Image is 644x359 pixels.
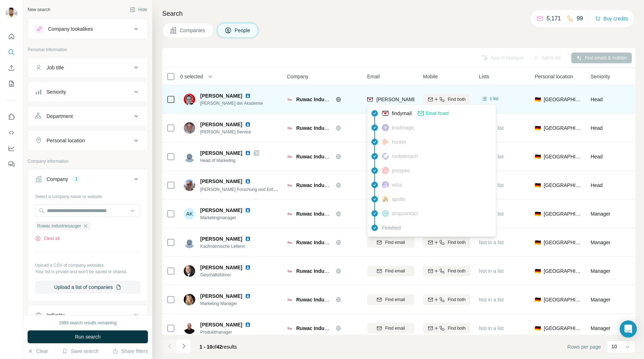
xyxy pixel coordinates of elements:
img: Avatar [6,7,17,19]
img: Avatar [184,265,195,277]
span: leadmagic [392,124,415,131]
span: Lists [479,73,489,80]
span: [PERSON_NAME] [200,235,242,242]
img: provider findymail logo [367,96,373,103]
p: Your list is private and won't be saved or shared. [35,269,140,275]
img: Avatar [184,179,195,191]
span: [PERSON_NAME] [200,292,242,300]
button: Job title [28,59,148,76]
img: Logo of Ruwac Industriesauger [287,182,293,188]
span: Not in a list [479,325,504,331]
span: Kaufmännische Leiterin [200,243,259,250]
span: Find email [385,239,405,246]
div: 1989 search results remaining [59,320,117,326]
span: 🇩🇪 [535,96,541,103]
img: Logo of Ruwac Industriesauger [287,154,293,159]
p: 5,171 [547,14,561,23]
button: Share filters [112,348,148,355]
img: LinkedIn logo [245,207,251,213]
div: 1 [72,176,81,182]
span: Ruwac Industriesauger [296,268,351,274]
p: Personal information [28,46,148,53]
img: LinkedIn logo [245,236,251,242]
span: 1 list [490,95,499,102]
button: Company1 [28,171,148,191]
span: [PERSON_NAME] [200,207,242,214]
span: Mobile [423,73,438,80]
span: Email [367,73,380,80]
span: 🇩🇪 [535,153,541,160]
span: Geschäftsführer [200,272,259,278]
button: Save search [62,348,98,355]
span: 0 selected [180,73,203,80]
span: apollo [392,196,405,203]
img: Logo of Ruwac Industriesauger [287,125,293,131]
span: [GEOGRAPHIC_DATA] [544,124,582,132]
div: Seniority [47,88,66,95]
div: Job title [47,64,64,71]
img: LinkedIn logo [245,93,251,99]
img: LinkedIn logo [245,293,251,299]
span: 🇩🇪 [535,124,541,132]
span: [PERSON_NAME] [200,121,242,128]
button: Feedback [6,158,17,171]
img: provider leadmagic logo [382,124,389,131]
span: [PERSON_NAME] [200,264,242,271]
span: [PERSON_NAME][EMAIL_ADDRESS][DOMAIN_NAME] [376,97,503,102]
span: Head [591,97,602,102]
button: Find both [423,323,470,334]
img: Logo of Ruwac Industriesauger [287,297,293,303]
div: New search [28,6,50,13]
button: Buy credits [595,14,628,24]
span: Find email [385,296,405,303]
span: Not in a list [479,240,504,245]
button: Find both [423,237,470,248]
h4: Search [162,9,635,19]
button: Quick start [6,30,17,43]
div: Personal location [47,137,85,144]
img: LinkedIn logo [245,322,251,328]
span: Not in a list [479,268,504,274]
span: results [200,344,237,350]
img: LinkedIn logo [245,178,251,184]
span: Rows per page [567,343,601,350]
img: Avatar [184,151,195,162]
span: [GEOGRAPHIC_DATA] [544,296,582,303]
img: Logo of Ruwac Industriesauger [287,268,293,274]
img: Logo of Ruwac Industriesauger [287,240,293,245]
span: [PERSON_NAME] [200,178,242,185]
img: Avatar [184,122,195,134]
span: Companies [180,27,206,34]
button: Clear all [35,235,59,242]
img: Logo of Ruwac Industriesauger [287,325,293,331]
span: Head [591,154,602,159]
img: Avatar [184,294,195,305]
p: 99 [577,14,583,23]
button: Clear [28,348,48,355]
img: provider dropcontact logo [382,210,389,217]
img: Logo of Ruwac Industriesauger [287,211,293,217]
span: 🇩🇪 [535,296,541,303]
button: Use Surfe API [6,126,17,139]
img: provider apollo logo [382,196,389,203]
span: prospeo [392,167,410,174]
button: Find both [423,94,470,105]
span: 🇩🇪 [535,182,541,189]
span: Marketing Manager [200,300,259,307]
button: Search [6,46,17,59]
span: dropcontact [392,210,418,217]
span: 🇩🇪 [535,267,541,275]
img: provider findymail logo [382,110,389,117]
span: [GEOGRAPHIC_DATA] [544,153,582,160]
span: [PERSON_NAME] [200,321,242,328]
img: provider hunter logo [382,138,389,145]
p: Upload a CSV of company websites. [35,262,140,269]
button: Run search [28,330,148,343]
button: Industry [28,306,148,324]
span: 1 - 10 [200,344,212,350]
span: Ruwac Industriesauger [296,182,351,188]
span: Find email [385,325,405,331]
button: Company lookalikes [28,20,148,38]
span: [GEOGRAPHIC_DATA] [544,325,582,332]
span: Personal location [535,73,573,80]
